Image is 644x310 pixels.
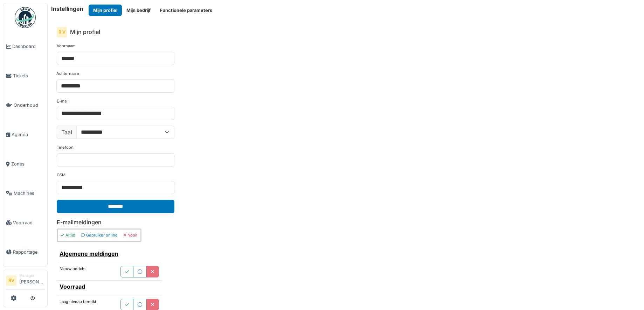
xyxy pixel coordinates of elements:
[57,27,67,37] div: R V
[3,179,47,208] a: Machines
[122,5,155,16] button: Mijn bedrijf
[60,266,86,272] label: Nieuw bericht
[12,131,44,138] span: Agenda
[3,91,47,120] a: Onderhoud
[123,232,138,238] div: Nooit
[60,283,159,290] h6: Voorraad
[61,232,75,238] div: Altijd
[13,249,44,255] span: Rapportage
[70,29,100,35] h6: Mijn profiel
[3,208,47,237] a: Voorraad
[60,299,96,305] label: Laag niveau bereikt
[57,145,74,150] label: Telefoon
[51,6,83,12] h6: Instellingen
[6,275,16,286] li: RV
[57,219,635,226] h6: E-mailmeldingen
[57,172,65,178] label: GSM
[11,161,44,167] span: Zones
[12,43,44,50] span: Dashboard
[57,43,76,49] label: Voornaam
[89,5,122,16] button: Mijn profiel
[14,102,44,108] span: Onderhoud
[3,61,47,91] a: Tickets
[60,251,159,257] h6: Algemene meldingen
[3,32,47,61] a: Dashboard
[15,7,36,28] img: Badge_color-CXgf-gQk.svg
[3,120,47,149] a: Agenda
[56,71,79,77] label: Achternaam
[13,72,44,79] span: Tickets
[155,5,217,16] button: Functionele parameters
[13,219,44,226] span: Voorraad
[14,190,44,197] span: Machines
[6,273,44,290] a: RV Manager[PERSON_NAME]
[57,126,77,139] label: Taal
[19,273,44,288] li: [PERSON_NAME]
[81,232,118,238] div: Gebruiker online
[3,237,47,267] a: Rapportage
[19,273,44,278] div: Manager
[57,98,69,104] label: E-mail
[3,149,47,179] a: Zones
